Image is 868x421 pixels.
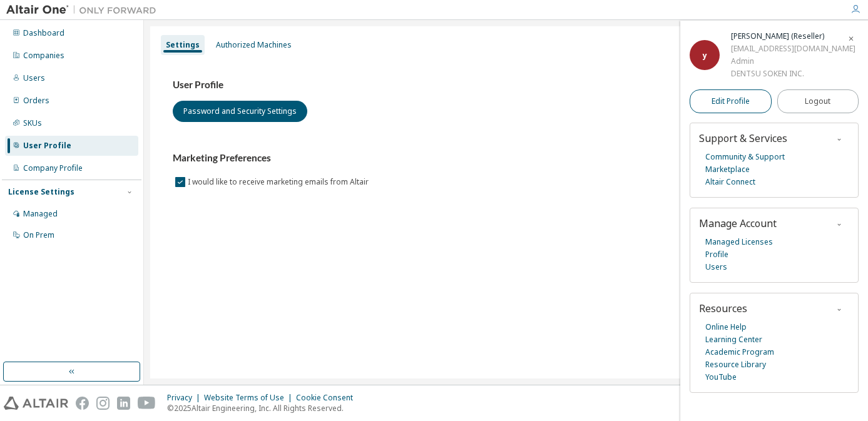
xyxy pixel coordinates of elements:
[96,397,110,410] img: instagram.svg
[138,397,156,410] img: youtube.svg
[705,248,728,261] a: Profile
[23,209,58,219] div: Managed
[173,79,839,91] h3: User Profile
[731,30,855,43] div: yuma kajishima (Reseller)
[6,4,163,16] img: Altair One
[731,68,855,80] div: DENTSU SOKEN INC.
[690,89,772,113] a: Edit Profile
[23,73,45,83] div: Users
[705,151,785,163] a: Community & Support
[705,333,762,346] a: Learning Center
[705,236,773,248] a: Managed Licenses
[703,50,707,61] span: y
[76,397,89,410] img: facebook.svg
[705,176,755,188] a: Altair Connect
[4,397,68,410] img: altair_logo.svg
[23,96,49,106] div: Orders
[699,302,747,315] span: Resources
[166,40,200,50] div: Settings
[731,55,855,68] div: Admin
[173,101,307,122] button: Password and Security Settings
[167,393,204,403] div: Privacy
[296,393,360,403] div: Cookie Consent
[705,346,774,358] a: Academic Program
[805,95,830,108] span: Logout
[23,230,54,240] div: On Prem
[23,163,83,173] div: Company Profile
[188,175,371,190] label: I would like to receive marketing emails from Altair
[712,96,750,106] span: Edit Profile
[23,28,64,38] div: Dashboard
[705,358,766,371] a: Resource Library
[777,89,859,113] button: Logout
[705,371,737,383] a: YouTube
[705,261,727,273] a: Users
[204,393,296,403] div: Website Terms of Use
[173,152,839,165] h3: Marketing Preferences
[167,403,360,413] p: © 2025 Altair Engineering, Inc. All Rights Reserved.
[705,321,747,333] a: Online Help
[699,131,787,145] span: Support & Services
[8,187,74,197] div: License Settings
[23,51,64,61] div: Companies
[23,118,42,128] div: SKUs
[23,141,71,151] div: User Profile
[705,163,750,176] a: Marketplace
[731,43,855,55] div: [EMAIL_ADDRESS][DOMAIN_NAME]
[216,40,292,50] div: Authorized Machines
[117,397,130,410] img: linkedin.svg
[699,216,777,230] span: Manage Account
